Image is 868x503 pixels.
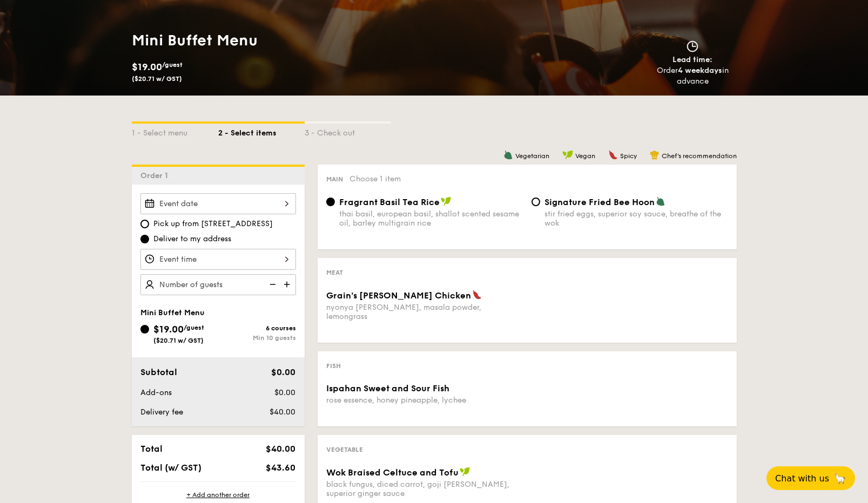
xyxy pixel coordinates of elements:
span: Meat [326,269,343,276]
div: 3 - Check out [305,124,391,139]
img: icon-clock.2db775ea.svg [684,40,701,52]
span: Delivery fee [140,407,183,417]
input: Number of guests [140,274,296,295]
img: icon-vegetarian.fe4039eb.svg [656,196,665,206]
input: Deliver to my address [140,235,149,243]
span: Chef's recommendation [662,152,737,160]
img: icon-add.58712e84.svg [280,274,296,295]
input: Event date [140,193,296,214]
input: $19.00/guest($20.71 w/ GST)6 coursesMin 10 guests [140,325,149,334]
input: Fragrant Basil Tea Ricethai basil, european basil, shallot scented sesame oil, barley multigrain ... [326,198,335,206]
span: Fish [326,362,341,370]
span: Order 1 [140,171,172,180]
div: nyonya [PERSON_NAME], masala powder, lemongrass [326,303,523,321]
img: icon-spicy.37a8142b.svg [608,150,618,160]
span: $0.00 [274,388,295,397]
span: $40.00 [270,407,295,417]
input: Pick up from [STREET_ADDRESS] [140,220,149,228]
img: icon-vegan.f8ff3823.svg [562,150,573,160]
span: ($20.71 w/ GST) [132,75,182,83]
div: Min 10 guests [218,334,296,342]
span: Grain's [PERSON_NAME] Chicken [326,290,471,301]
span: $43.60 [266,463,295,473]
img: icon-vegan.f8ff3823.svg [441,196,452,206]
span: Chat with us [775,473,829,484]
span: Deliver to my address [153,234,231,244]
span: Ispahan Sweet and Sour Fish [326,383,449,393]
div: 6 courses [218,324,296,332]
span: Total [140,444,163,454]
div: black fungus, diced carrot, goji [PERSON_NAME], superior ginger sauce [326,480,523,498]
span: Spicy [620,152,637,160]
button: Chat with us🦙 [766,466,855,490]
span: /guest [162,61,183,69]
div: Order in advance [644,65,741,87]
span: Signature Fried Bee Hoon [544,197,655,207]
strong: 4 weekdays [678,66,722,75]
input: Signature Fried Bee Hoonstir fried eggs, superior soy sauce, breathe of the wok [531,198,540,206]
div: thai basil, european basil, shallot scented sesame oil, barley multigrain rice [339,209,523,228]
span: Mini Buffet Menu [140,308,205,317]
span: ($20.71 w/ GST) [153,337,204,344]
input: Event time [140,249,296,270]
span: $40.00 [266,444,295,454]
h1: Mini Buffet Menu [132,31,430,50]
span: Total (w/ GST) [140,463,201,473]
span: $0.00 [271,367,295,377]
span: /guest [184,324,204,331]
span: Vegan [575,152,595,160]
img: icon-chef-hat.a58ddaea.svg [650,150,660,160]
span: Main [326,175,343,183]
img: icon-reduce.1d2dbef1.svg [264,274,280,295]
img: icon-vegan.f8ff3823.svg [460,467,470,477]
span: Add-ons [140,388,172,397]
span: Subtotal [140,367,177,377]
span: Choose 1 item [349,174,401,183]
span: Wok Braised Celtuce and Tofu [326,467,459,478]
div: 1 - Select menu [132,124,218,139]
div: rose essence, honey pineapple, lychee [326,396,523,405]
div: stir fried eggs, superior soy sauce, breathe of the wok [544,209,728,228]
img: icon-vegetarian.fe4039eb.svg [503,150,513,160]
img: icon-spicy.37a8142b.svg [472,290,482,300]
span: Vegetarian [515,152,549,160]
span: $19.00 [132,61,162,73]
span: $19.00 [153,323,184,335]
span: 🦙 [833,472,846,485]
span: Fragrant Basil Tea Rice [339,197,440,207]
div: + Add another order [140,491,296,499]
span: Pick up from [STREET_ADDRESS] [153,219,273,229]
span: Lead time: [672,55,712,64]
div: 2 - Select items [218,124,305,139]
span: Vegetable [326,446,363,453]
